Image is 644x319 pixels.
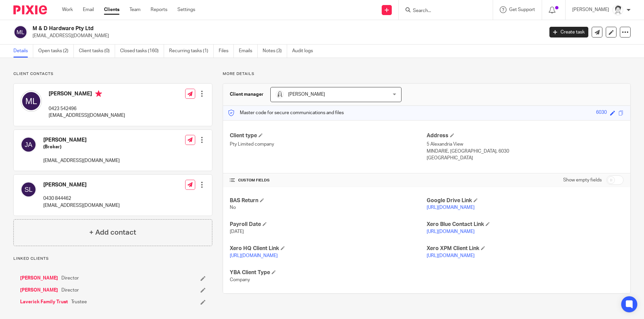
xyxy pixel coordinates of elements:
h4: Google Drive Link [427,197,624,204]
a: Audit logs [292,45,318,58]
img: Eleanor%20Shakeshaft.jpg [276,90,284,98]
p: [GEOGRAPHIC_DATA] [427,155,624,161]
p: [EMAIL_ADDRESS][DOMAIN_NAME] [49,112,125,119]
a: Client tasks (0) [79,45,115,58]
p: 5 Alexandria View [427,141,624,148]
a: Laverick Family Trust [20,299,68,305]
p: More details [223,71,631,77]
a: Team [129,6,141,13]
h4: Payroll Date [230,221,427,228]
img: svg%3E [20,181,37,197]
a: Work [62,6,73,13]
span: Get Support [509,7,535,12]
p: Pty Limited company [230,141,427,148]
a: [URL][DOMAIN_NAME] [427,253,475,258]
p: Client contacts [13,71,212,77]
h2: M & D Hardware Pty Ltd [33,25,438,32]
h3: Client manager [230,91,264,98]
h4: [PERSON_NAME] [43,181,120,188]
p: [EMAIL_ADDRESS][DOMAIN_NAME] [33,32,539,39]
a: [PERSON_NAME] [20,275,58,282]
span: No [230,205,236,210]
p: [EMAIL_ADDRESS][DOMAIN_NAME] [43,202,120,209]
h4: [PERSON_NAME] [49,90,125,99]
i: Primary [95,90,102,97]
p: [PERSON_NAME] [572,6,609,13]
h5: (Broker) [43,144,120,150]
a: Files [219,45,234,58]
span: Trustee [71,299,87,305]
img: Pixie [13,5,47,14]
label: Show empty fields [563,177,602,183]
span: Director [61,287,79,294]
h4: + Add contact [89,227,136,238]
a: Create task [549,27,588,37]
img: svg%3E [20,137,37,153]
p: MINDARIE, [GEOGRAPHIC_DATA], 6030 [427,148,624,155]
a: Settings [177,6,195,13]
span: Company [230,277,250,282]
span: [DATE] [230,229,244,234]
h4: Client type [230,132,427,139]
a: Open tasks (2) [38,45,74,58]
p: [EMAIL_ADDRESS][DOMAIN_NAME] [43,157,120,164]
a: Details [13,45,33,58]
span: [PERSON_NAME] [288,92,325,97]
p: Linked clients [13,256,212,261]
h4: [PERSON_NAME] [43,137,120,144]
a: [URL][DOMAIN_NAME] [230,253,278,258]
a: Email [83,6,94,13]
a: Notes (3) [263,45,287,58]
img: svg%3E [13,25,28,39]
img: svg%3E [20,90,42,112]
p: Master code for secure communications and files [228,109,344,116]
a: Closed tasks (160) [120,45,164,58]
h4: BAS Return [230,197,427,204]
p: 0430 844462 [43,195,120,202]
h4: YBA Client Type [230,269,427,276]
h4: Xero XPM Client Link [427,245,624,252]
h4: CUSTOM FIELDS [230,178,427,183]
img: Julie%20Wainwright.jpg [612,5,623,15]
a: [URL][DOMAIN_NAME] [427,205,475,210]
div: 6030 [596,109,607,117]
h4: Xero Blue Contact Link [427,221,624,228]
span: Director [61,275,79,282]
p: 0423 542496 [49,105,125,112]
a: [PERSON_NAME] [20,287,58,294]
h4: Xero HQ Client Link [230,245,427,252]
a: [URL][DOMAIN_NAME] [427,229,475,234]
input: Search [412,8,473,14]
a: Clients [104,6,119,13]
a: Recurring tasks (1) [169,45,214,58]
h4: Address [427,132,624,139]
a: Reports [151,6,167,13]
a: Emails [239,45,258,58]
